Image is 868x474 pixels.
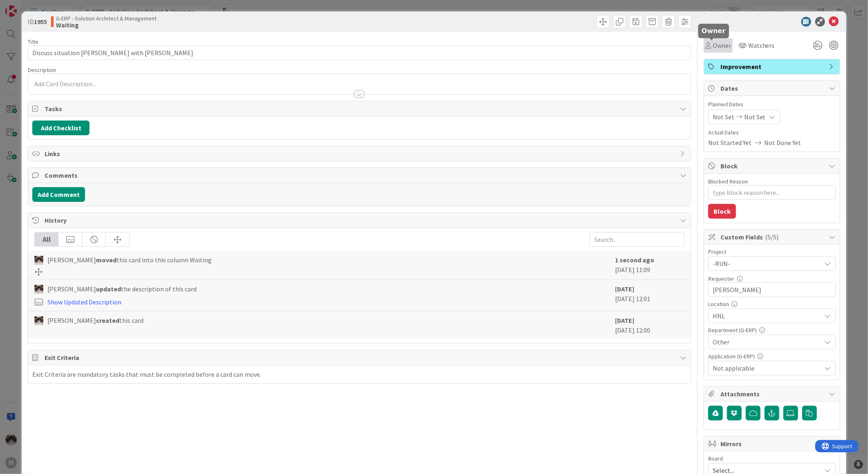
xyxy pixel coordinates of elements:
span: Watchers [748,40,775,50]
b: moved [96,256,116,264]
button: Add Checklist [32,121,89,135]
button: Block [708,204,736,219]
b: 1955 [34,18,47,26]
span: Owner [713,40,731,50]
span: ( 5/5 ) [765,233,779,241]
b: updated [96,285,121,293]
span: Not Set [713,112,734,122]
b: [DATE] [615,285,634,293]
span: Comments [45,170,676,180]
label: Title [28,38,38,45]
span: Links [45,149,676,159]
div: Exit Criteria are mandatory tasks that must be completed before a card can move. [32,369,261,379]
div: Application (G-ERP) [708,353,836,359]
label: Blocked Reason [708,178,748,185]
div: [DATE] 12:00 [615,315,685,335]
b: [DATE] [615,316,634,324]
span: HNL [713,311,821,321]
div: Project [708,249,836,255]
span: History [45,215,676,225]
span: -RUN- [713,258,817,269]
span: G-ERP - Solution Architect & Management [56,15,157,22]
a: Show Updated Description [47,298,121,306]
label: Requester [708,275,734,282]
span: Exit Criteria [45,353,676,362]
span: [PERSON_NAME] this card into this column Waiting [47,255,212,265]
span: Not Done Yet [765,138,801,148]
b: Waiting [56,22,157,28]
img: Kv [34,256,43,265]
div: [DATE] 11:09 [615,255,685,275]
b: created [96,316,119,324]
span: [PERSON_NAME] this card [47,315,143,325]
span: Planned Dates [708,100,836,109]
span: Mirrors [720,439,825,449]
button: Add Comment [32,187,85,202]
span: Tasks [45,104,676,114]
h5: Owner [702,27,726,35]
span: Dates [720,83,825,93]
div: Department (G-ERP) [708,327,836,333]
div: All [35,233,58,246]
span: Board [708,456,723,461]
span: Support [17,1,37,11]
span: Improvement [720,62,825,72]
span: Not Set [744,112,766,122]
div: [DATE] 12:01 [615,284,685,307]
img: Kv [34,285,43,294]
span: Custom Fields [720,232,825,242]
span: Attachments [720,389,825,399]
span: Other [713,337,821,347]
input: type card name here... [28,45,691,60]
div: Location [708,301,836,307]
span: Description [28,66,56,74]
span: [PERSON_NAME] the description of this card [47,284,197,294]
img: Kv [34,316,43,325]
span: Not applicable [713,363,821,373]
input: Search... [590,232,685,247]
span: Not Started Yet [708,138,752,148]
span: Actual Dates [708,128,836,137]
b: 1 second ago [615,256,654,264]
span: Block [720,161,825,171]
span: ID [28,17,47,27]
